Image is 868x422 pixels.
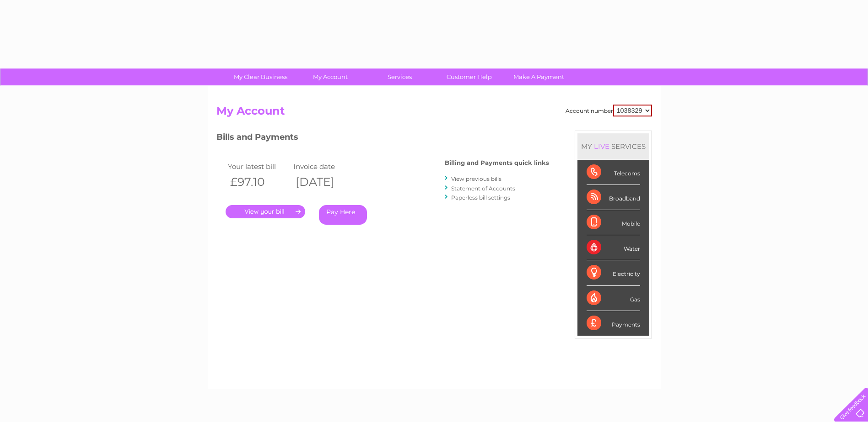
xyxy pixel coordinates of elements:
[319,205,367,225] a: Pay Here
[445,159,549,166] h4: Billing and Payments quick links
[226,160,291,173] td: Your latest bill
[587,185,640,210] div: Broadband
[291,173,357,191] th: [DATE]
[587,286,640,311] div: Gas
[291,160,357,173] td: Invoice date
[431,69,507,85] a: Customer Help
[587,311,640,336] div: Payments
[451,194,510,201] a: Paperless bill settings
[566,105,652,116] div: Account number
[216,105,652,122] h2: My Account
[216,131,549,147] h3: Bills and Payments
[587,235,640,260] div: Water
[226,173,291,191] th: £97.10
[501,69,577,85] a: Make A Payment
[451,185,515,192] a: Statement of Accounts
[292,69,368,85] a: My Account
[226,205,305,218] a: .
[451,175,501,182] a: View previous bills
[587,260,640,285] div: Electricity
[223,69,298,85] a: My Clear Business
[577,133,649,159] div: MY SERVICES
[362,69,437,85] a: Services
[587,160,640,185] div: Telecoms
[592,142,611,151] div: LIVE
[587,210,640,235] div: Mobile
